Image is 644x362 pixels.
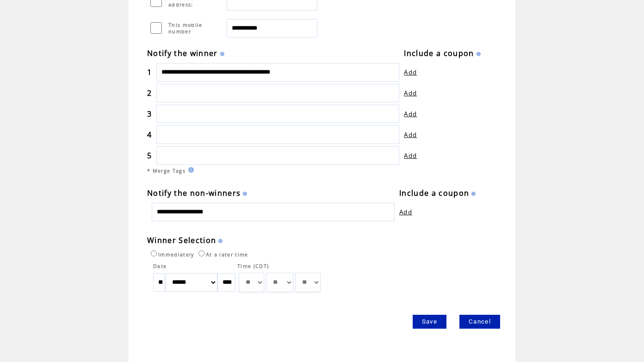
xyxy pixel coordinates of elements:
[147,88,152,98] span: 2
[241,192,247,196] img: help.gif
[147,130,152,140] span: 4
[147,168,186,174] span: * Merge Tags
[147,48,218,58] span: Notify the winner
[218,52,224,56] img: help.gif
[147,188,241,198] span: Notify the non-winners
[404,68,417,76] a: Add
[147,150,152,161] span: 5
[186,167,194,173] img: help.gif
[404,48,474,58] span: Include a coupon
[404,89,417,97] a: Add
[399,208,412,216] a: Add
[168,22,203,35] span: This mobile number
[147,235,216,245] span: Winner Selection
[151,250,157,256] input: Immediately
[216,239,223,243] img: help.gif
[147,109,152,119] span: 3
[404,131,417,139] a: Add
[399,188,469,198] span: Include a coupon
[469,192,476,196] img: help.gif
[198,250,204,256] input: At a later time
[404,110,417,118] a: Add
[404,151,417,160] a: Add
[413,315,446,329] a: Save
[459,315,500,329] a: Cancel
[153,263,167,269] span: Date
[237,263,269,269] span: Time (CDT)
[147,67,152,77] span: 1
[149,251,194,258] label: Immediately
[474,52,481,56] img: help.gif
[196,251,248,258] label: At a later time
